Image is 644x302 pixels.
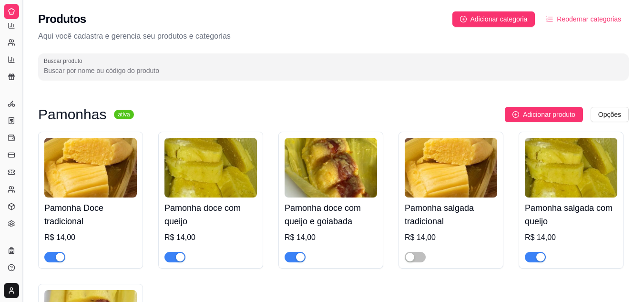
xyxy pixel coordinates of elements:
h4: Pamonha salgada tradicional [405,201,497,228]
img: product-image [525,138,617,198]
p: Aqui você cadastra e gerencia seu produtos e categorias [38,31,629,42]
h4: Pamonha salgada com queijo [525,201,617,228]
div: R$ 14,00 [525,232,617,243]
span: Opções [598,109,621,120]
img: product-image [44,138,137,198]
h4: Pamonha doce com queijo [164,201,257,228]
img: product-image [164,138,257,198]
div: R$ 14,00 [285,232,377,243]
span: Reodernar categorias [557,14,621,24]
span: plus-circle [512,111,519,118]
button: Reodernar categorias [539,11,629,27]
img: product-image [405,138,497,198]
h4: Pamonha Doce tradicional [44,201,137,228]
span: plus-circle [460,16,467,22]
h2: Produtos [38,11,86,27]
span: ordered-list [546,16,553,22]
span: Adicionar categoria [470,14,528,24]
sup: ativa [114,110,133,119]
div: R$ 14,00 [164,232,257,243]
span: Adicionar produto [523,109,575,120]
div: R$ 14,00 [44,232,137,243]
label: Buscar produto [44,57,86,65]
button: Opções [591,107,629,122]
h3: Pamonhas [38,109,106,120]
button: Adicionar categoria [452,11,535,27]
h4: Pamonha doce com queijo e goiabada [285,201,377,228]
button: Adicionar produto [505,107,583,122]
img: product-image [285,138,377,198]
div: R$ 14,00 [405,232,497,243]
input: Buscar produto [44,66,623,75]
